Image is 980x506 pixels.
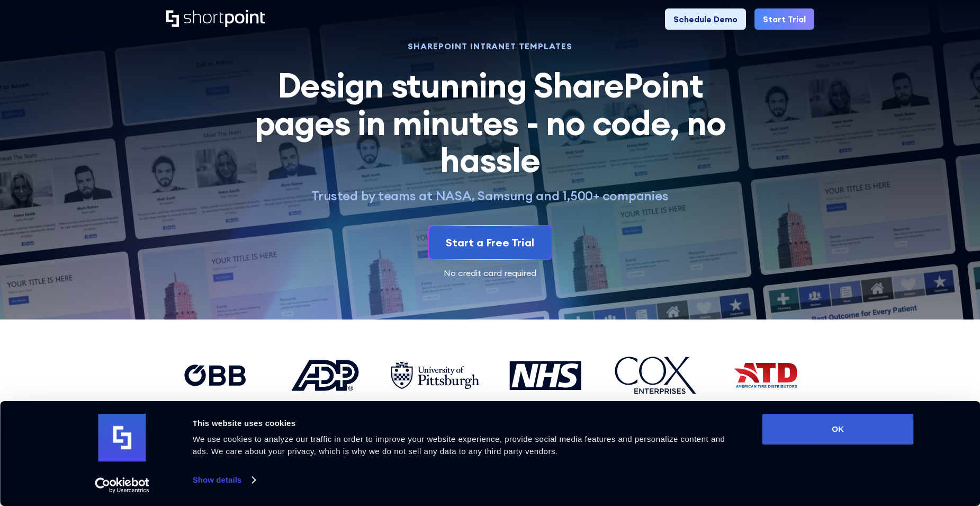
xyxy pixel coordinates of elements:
[446,235,534,251] div: Start a Free Trial
[429,226,551,259] a: Start a Free Trial
[166,269,814,277] div: No credit card required
[193,434,725,456] span: We use cookies to analyze our traffic in order to improve your website experience, provide social...
[242,67,738,179] h2: Design stunning SharePoint pages in minutes - no code, no hassle
[754,8,814,30] a: Start Trial
[166,10,265,28] a: Home
[193,417,739,430] div: This website uses cookies
[762,414,914,445] button: OK
[193,472,255,488] a: Show details
[76,477,168,493] a: Usercentrics Cookiebot - opens in a new window
[665,8,746,30] a: Schedule Demo
[98,414,146,461] img: logo
[242,188,738,204] p: Trusted by teams at NASA, Samsung and 1,500+ companies
[242,42,738,50] h1: SHAREPOINT INTRANET TEMPLATES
